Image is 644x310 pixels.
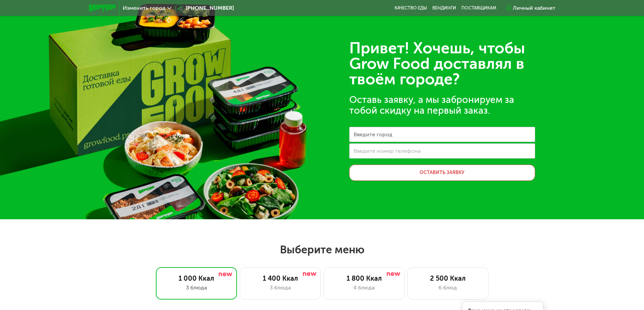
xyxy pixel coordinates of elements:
[331,284,398,292] div: 4 блюда
[163,284,230,292] div: 3 блюда
[513,4,555,12] div: Личный кабинет
[354,133,392,136] label: Введите город
[22,243,622,256] h2: Выберите меню
[247,284,314,292] div: 3 блюда
[163,274,230,282] div: 1 000 Ккал
[395,5,427,11] a: Качество еды
[247,274,314,282] div: 1 400 Ккал
[349,40,535,87] div: Привет! Хочешь, чтобы Grow Food доставлял в твоём городе?
[175,4,234,12] a: [PHONE_NUMBER]
[349,165,535,181] button: Оставить заявку
[414,274,481,282] div: 2 500 Ккал
[123,5,166,11] span: Изменить город
[461,5,496,11] div: поставщикам
[414,284,481,292] div: 6 блюд
[331,274,398,282] div: 1 800 Ккал
[432,5,456,11] a: Вендинги
[349,94,535,116] div: Оставь заявку, а мы забронируем за тобой скидку на первый заказ.
[354,149,421,153] label: Введите номер телефона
